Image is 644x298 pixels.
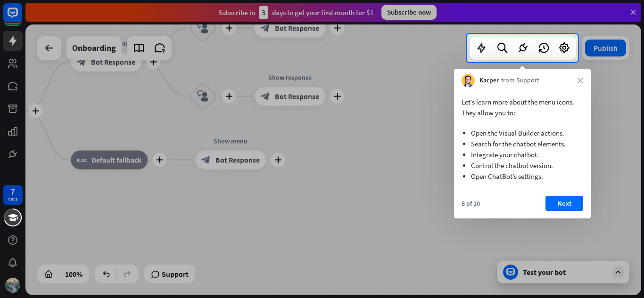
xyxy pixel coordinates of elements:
[501,76,539,85] span: from Support
[545,196,583,211] button: Next
[471,160,574,171] li: Control the chatbot version.
[471,149,574,160] li: Integrate your chatbot.
[471,128,574,138] li: Open the Visual Builder actions.
[479,76,499,85] span: Kacper
[578,78,583,83] i: close
[471,171,574,182] li: Open ChatBot’s settings.
[8,4,36,32] button: Open LiveChat chat widget
[471,138,574,149] li: Search for the chatbot elements.
[462,97,583,118] p: Let’s learn more about the menu icons. They allow you to:
[462,199,480,208] div: 8 of 10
